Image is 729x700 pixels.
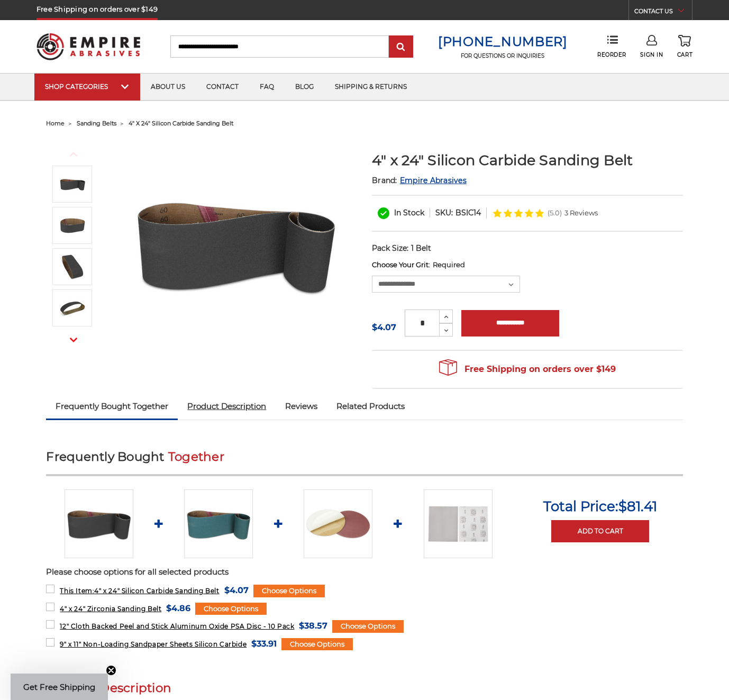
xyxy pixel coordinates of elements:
[372,151,633,169] span: 4" x 24" Silicon Carbide Sanding Belt
[597,35,626,58] a: Reorder
[390,37,412,58] input: Submit
[372,322,396,332] span: $4.07
[634,7,673,16] span: CONTACT US
[77,120,116,127] a: sanding belts
[285,401,317,411] span: Reviews
[60,587,94,595] span: This Item:
[299,621,327,631] span: $38.57
[290,640,344,648] span: Choose Options
[372,243,408,253] span: Pack Size:
[46,395,178,418] a: Frequently Bought Together
[464,364,616,374] span: Free Shipping on orders over $149
[151,83,185,90] span: about us
[260,83,274,90] span: faq
[411,243,431,253] span: 1 Belt
[400,176,467,185] a: Empire Abrasives
[59,171,86,197] img: 4" x 24" Silicon Carbide File Belt
[327,395,414,418] a: Related Products
[56,401,168,411] span: Frequently Bought Together
[166,603,190,613] span: $4.86
[543,498,618,515] span: Total Price:
[178,395,276,418] a: Product Description
[99,680,171,695] span: Description
[46,567,229,577] span: Please choose options for all selected products
[262,586,316,595] span: Choose Options
[59,253,86,280] img: 4" x 24" - Silicon Carbide Sanding Belt
[94,587,219,595] span: 4" x 24" Silicon Carbide Sanding Belt
[438,34,568,49] a: [PHONE_NUMBER]
[23,682,95,692] span: Get Free Shipping
[11,674,108,700] div: Get Free ShippingClose teaser
[341,622,395,630] span: Choose Options
[677,35,692,58] a: Cart
[59,212,86,239] img: 4" x 24" Silicon Carbide Sanding Belt
[168,449,224,464] span: Together
[37,26,140,67] img: Empire Abrasives
[394,208,424,217] span: In Stock
[224,585,249,595] span: $4.07
[564,208,598,217] span: 3 Reviews
[336,401,405,411] span: Related Products
[251,639,277,649] span: $33.91
[276,395,327,418] a: Reviews
[435,208,453,217] span: SKU:
[618,498,657,515] span: $81.41
[551,520,649,542] a: Add to Cart
[46,120,65,127] a: home
[372,176,397,185] span: Brand:
[60,605,161,613] span: 4" x 24" Zirconia Sanding Belt
[295,83,314,90] span: blog
[60,640,247,648] span: 9" x 11" Non-Loading Sandpaper Sheets Silicon Carbide
[455,208,481,217] span: BSIC14
[60,622,294,630] span: 12" Cloth Backed Peel and Stick Aluminum Oxide PSA Disc - 10 Pack
[597,51,626,58] span: Reorder
[129,120,233,127] span: 4" x 24" silicon carbide sanding belt
[206,83,239,90] span: contact
[335,83,407,90] span: shipping & returns
[37,5,158,13] span: Free Shipping on orders over $149
[106,665,116,676] button: Close teaser
[461,52,544,59] span: FOR QUESTIONS OR INQUIRIES
[548,208,562,217] span: (5.0)
[372,260,430,269] span: Choose Your Grit:
[640,51,663,58] span: Sign In
[204,604,258,613] span: Choose Options
[187,401,266,411] span: Product Description
[433,260,465,269] span: Required
[677,51,692,58] span: Cart
[578,527,623,535] span: Add to Cart
[59,295,86,321] img: 4" x 24" Sanding Belt SC
[46,449,164,464] span: Frequently Bought
[65,489,133,558] img: 4" x 24" Silicon Carbide File Belt
[130,139,342,350] img: 4" x 24" Silicon Carbide File Belt
[45,83,108,90] span: SHOP CATEGORIES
